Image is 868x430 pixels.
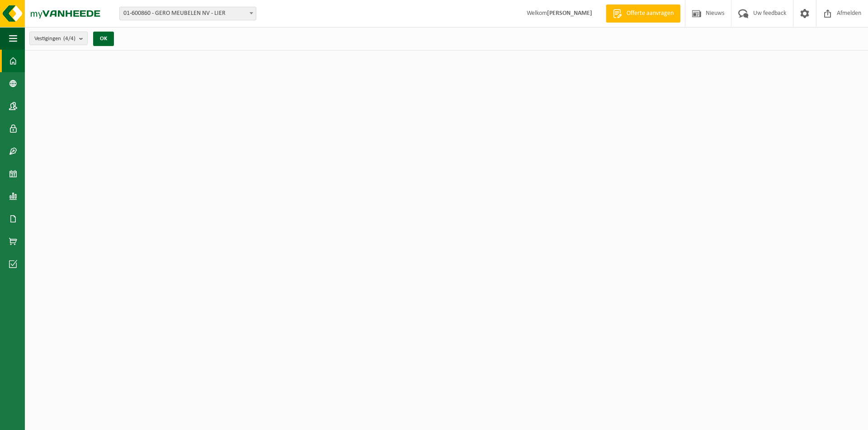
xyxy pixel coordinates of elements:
span: Vestigingen [34,32,75,46]
span: Offerte aanvragen [624,9,676,18]
button: OK [93,32,114,46]
a: Offerte aanvragen [606,5,680,23]
span: 01-600860 - GERO MEUBELEN NV - LIER [119,7,256,20]
span: 01-600860 - GERO MEUBELEN NV - LIER [120,7,256,20]
count: (4/4) [63,36,75,42]
button: Vestigingen(4/4) [29,32,88,45]
strong: [PERSON_NAME] [547,10,592,17]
